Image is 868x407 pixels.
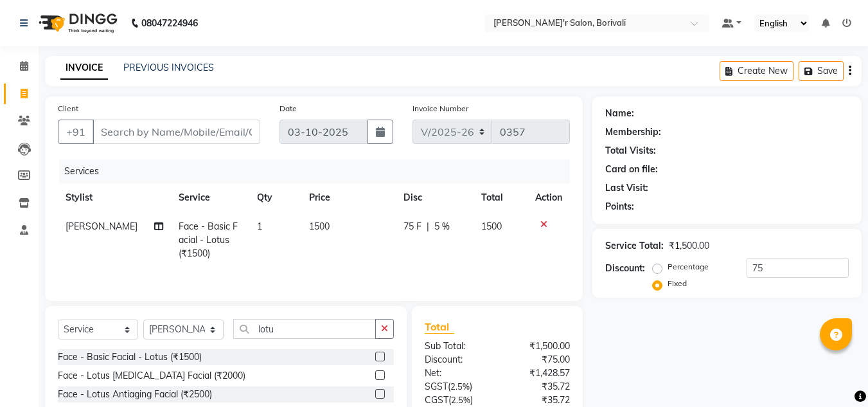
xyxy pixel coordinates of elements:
th: Qty [249,183,301,212]
div: ₹35.72 [497,380,580,393]
span: 1500 [481,221,502,232]
span: 75 F [403,220,421,233]
button: Save [799,61,844,81]
input: Search or Scan [233,319,376,339]
input: Search by Name/Mobile/Email/Code [93,120,260,144]
label: Invoice Number [412,103,468,114]
label: Client [58,103,78,114]
div: Service Total: [605,239,664,253]
div: Discount: [415,353,497,366]
th: Total [474,183,528,212]
th: Action [527,183,570,212]
div: ( ) [415,380,497,393]
div: Sub Total: [415,339,497,353]
button: +91 [58,120,94,144]
div: ₹1,500.00 [669,239,709,253]
div: ₹1,428.57 [497,366,580,380]
span: Total [425,320,454,334]
span: 1500 [309,221,330,232]
div: ₹35.72 [497,393,580,407]
span: CGST [425,394,448,406]
button: Create New [720,61,793,81]
label: Fixed [668,278,687,289]
b: 08047224946 [141,5,198,41]
div: Membership: [605,125,661,139]
div: Name: [605,107,634,120]
th: Service [171,183,249,212]
div: ₹75.00 [497,353,580,366]
div: Face - Basic Facial - Lotus (₹1500) [58,350,202,364]
span: [PERSON_NAME] [66,221,137,232]
div: ₹1,500.00 [497,339,580,353]
span: Face - Basic Facial - Lotus (₹1500) [179,221,238,259]
th: Stylist [58,183,171,212]
div: Card on file: [605,163,658,176]
span: SGST [425,381,448,392]
div: Total Visits: [605,144,656,158]
th: Price [301,183,396,212]
span: 1 [257,221,262,232]
div: Services [59,159,580,183]
a: INVOICE [60,57,108,80]
span: | [427,220,429,233]
img: logo [33,5,121,41]
div: Net: [415,366,497,380]
a: PREVIOUS INVOICES [123,62,214,73]
iframe: chat widget [814,356,855,394]
span: 2.5% [450,381,470,392]
div: Last Visit: [605,181,648,195]
div: Face - Lotus [MEDICAL_DATA] Facial (₹2000) [58,369,245,383]
div: Face - Lotus Antiaging Facial (₹2500) [58,388,212,401]
div: ( ) [415,393,497,407]
th: Disc [396,183,474,212]
label: Percentage [668,261,709,273]
label: Date [279,103,297,114]
span: 2.5% [451,395,470,405]
div: Points: [605,200,634,213]
span: 5 % [434,220,450,233]
div: Discount: [605,262,645,275]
